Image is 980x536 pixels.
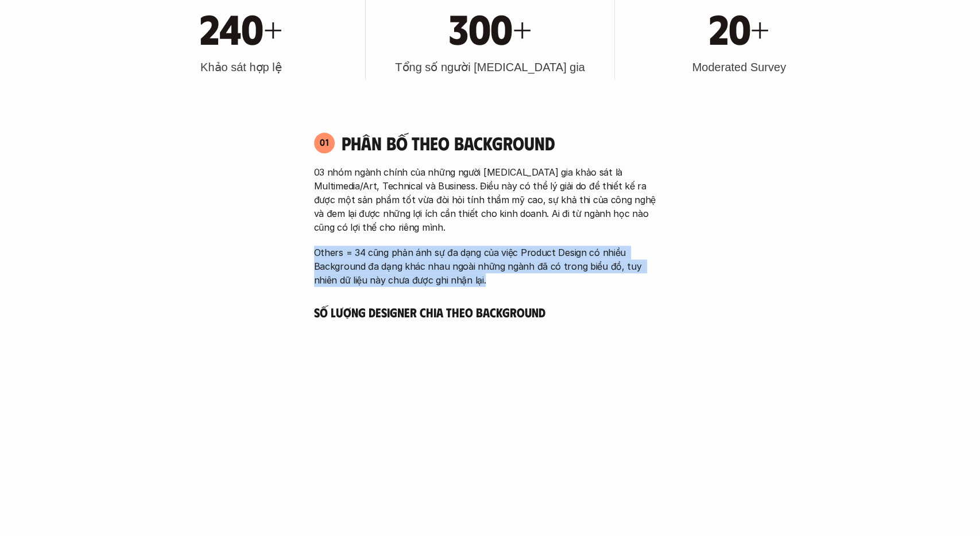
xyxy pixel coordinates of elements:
h1: 20+ [709,3,769,52]
h5: Số lượng Designer chia theo Background [314,304,667,320]
h1: 240+ [200,3,282,52]
p: Others = 34 cũng phản ánh sự đa dạng của việc Product Design có nhiều Background đa dạng khác nha... [314,246,667,287]
h3: Khảo sát hợp lệ [200,59,282,75]
h1: 300+ [449,3,531,52]
h3: Tổng số người [MEDICAL_DATA] gia [395,59,585,75]
p: 01 [320,138,329,147]
h4: Phân bố theo background [342,132,667,154]
p: 03 nhóm ngành chính của những người [MEDICAL_DATA] gia khảo sát là Multimedia/Art, Technical và B... [314,165,667,234]
h3: Moderated Survey [692,59,785,75]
